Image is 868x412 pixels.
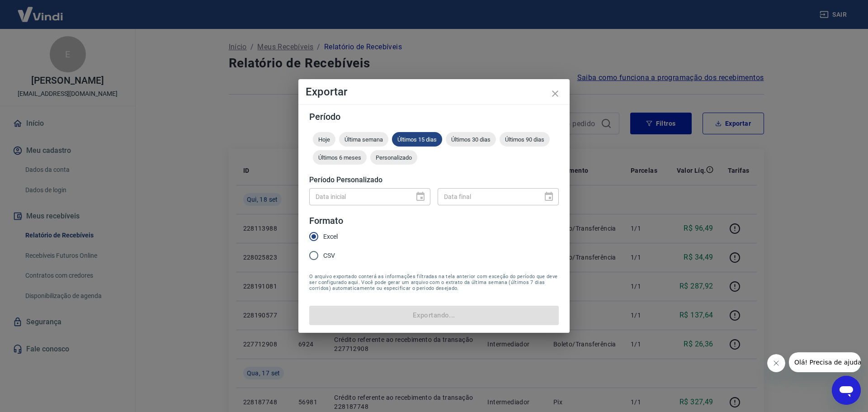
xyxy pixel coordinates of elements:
[832,376,861,405] iframe: Botão para abrir a janela de mensagens
[313,132,335,147] div: Hoje
[309,188,408,205] input: DD/MM/YYYY
[370,150,417,165] div: Personalizado
[500,132,550,147] div: Últimos 90 dias
[309,274,559,291] span: O arquivo exportado conterá as informações filtradas na tela anterior com exceção do período que ...
[767,354,785,372] iframe: Fechar mensagem
[313,136,335,143] span: Hoje
[438,188,536,205] input: DD/MM/YYYY
[339,132,388,147] div: Última semana
[313,150,367,165] div: Últimos 6 meses
[544,83,566,104] button: close
[446,136,496,143] span: Últimos 30 dias
[5,6,76,14] span: Olá! Precisa de ajuda?
[392,136,442,143] span: Últimos 15 dias
[339,136,388,143] span: Última semana
[446,132,496,147] div: Últimos 30 dias
[309,175,559,185] h5: Período Personalizado
[370,154,417,161] span: Personalizado
[500,136,550,143] span: Últimos 90 dias
[392,132,442,147] div: Últimos 15 dias
[323,251,335,260] span: CSV
[309,214,343,227] legend: Formato
[789,352,861,372] iframe: Mensagem da empresa
[309,112,559,121] h5: Período
[313,154,367,161] span: Últimos 6 meses
[306,86,562,97] h4: Exportar
[323,232,338,242] span: Excel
